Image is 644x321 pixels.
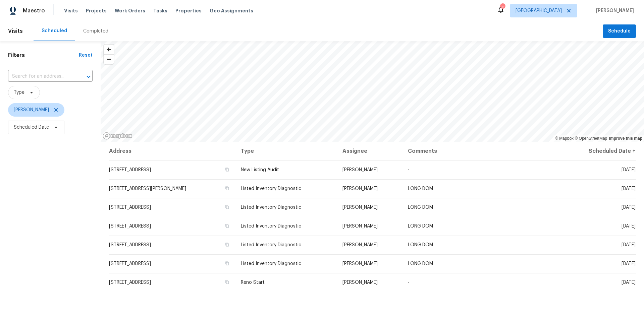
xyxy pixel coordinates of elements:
span: Scheduled Date [14,124,49,131]
div: Completed [83,28,108,35]
span: Work Orders [115,7,145,14]
span: Listed Inventory Diagnostic [241,243,301,247]
span: [PERSON_NAME] [342,224,378,229]
button: Copy Address [224,279,230,285]
h1: Filters [8,52,79,59]
span: Visits [8,24,23,39]
button: Copy Address [224,185,230,191]
div: 31 [500,4,505,11]
span: [DATE] [622,261,636,266]
span: [DATE] [622,205,636,210]
button: Copy Address [224,167,230,173]
span: [PERSON_NAME] [342,280,378,285]
span: New Listing Audit [241,168,279,172]
span: Listed Inventory Diagnostic [241,186,301,191]
span: Visits [64,7,78,14]
span: [STREET_ADDRESS] [109,243,151,247]
span: [PERSON_NAME] [14,107,49,113]
div: Map marker [300,142,307,152]
input: Search for an address... [8,71,74,82]
span: Properties [175,7,202,14]
div: Reset [79,52,93,59]
span: [PERSON_NAME] [342,205,378,210]
canvas: Map [101,41,644,142]
span: Zoom out [104,55,114,64]
th: Assignee [337,142,403,160]
button: Copy Address [224,260,230,266]
button: Copy Address [224,242,230,248]
span: [STREET_ADDRESS] [109,280,151,285]
span: Maestro [23,7,45,14]
button: Copy Address [224,204,230,210]
button: Zoom out [104,54,114,64]
a: Mapbox homepage [103,132,132,140]
span: [PERSON_NAME] [593,7,634,14]
span: [DATE] [622,280,636,285]
a: OpenStreetMap [575,136,607,141]
span: Projects [86,7,107,14]
span: Listed Inventory Diagnostic [241,205,301,210]
span: [DATE] [622,224,636,229]
span: LONG DOM [408,186,433,191]
span: [PERSON_NAME] [342,261,378,266]
span: [STREET_ADDRESS] [109,168,151,172]
span: LONG DOM [408,261,433,266]
span: LONG DOM [408,224,433,229]
span: Listed Inventory Diagnostic [241,261,301,266]
span: Geo Assignments [210,7,253,14]
span: [DATE] [622,168,636,172]
span: Listed Inventory Diagnostic [241,224,301,229]
span: - [408,280,410,285]
span: - [408,168,410,172]
span: LONG DOM [408,243,433,247]
th: Comments [402,142,561,160]
span: [STREET_ADDRESS] [109,261,151,266]
span: [STREET_ADDRESS] [109,205,151,210]
div: Scheduled [42,27,67,34]
a: Mapbox [555,136,574,141]
span: Type [14,89,24,96]
button: Zoom in [104,45,114,54]
span: Reno Start [241,280,265,285]
th: Scheduled Date ↑ [561,142,636,160]
button: Copy Address [224,223,230,229]
span: LONG DOM [408,205,433,210]
span: [PERSON_NAME] [342,243,378,247]
span: [PERSON_NAME] [342,168,378,172]
span: [DATE] [622,186,636,191]
span: [PERSON_NAME] [342,186,378,191]
span: Tasks [153,8,167,13]
th: Address [109,142,235,160]
button: Schedule [603,24,636,38]
span: [STREET_ADDRESS][PERSON_NAME] [109,186,186,191]
button: Open [84,72,93,81]
a: Improve this map [609,136,642,141]
span: Schedule [608,27,631,36]
span: [STREET_ADDRESS] [109,224,151,229]
th: Type [235,142,337,160]
span: [GEOGRAPHIC_DATA] [516,7,562,14]
span: [DATE] [622,243,636,247]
